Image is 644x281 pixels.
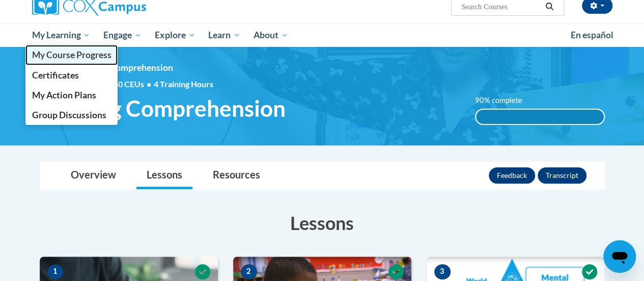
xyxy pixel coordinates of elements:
[32,29,90,41] span: My Learning
[571,30,613,40] span: En español
[148,23,202,47] a: Explore
[208,29,240,41] span: Learn
[47,264,64,279] span: 1
[154,79,213,89] span: 4 Training Hours
[241,264,257,279] span: 2
[25,105,118,125] a: Group Discussions
[434,264,451,279] span: 3
[32,49,111,60] span: My Course Progress
[103,29,142,41] span: Engage
[32,110,106,120] span: Group Discussions
[136,162,192,189] a: Lessons
[25,65,118,85] a: Certificates
[107,79,154,90] span: 0.40 CEUs
[202,23,247,47] a: Learn
[25,85,118,105] a: My Action Plans
[40,210,605,236] h3: Lessons
[97,23,148,47] a: Engage
[254,29,288,41] span: About
[75,62,173,73] span: Reading Comprehension
[542,1,557,13] button: Search
[489,167,535,184] button: Feedback
[61,162,126,189] a: Overview
[538,167,586,184] button: Transcript
[564,24,620,46] a: En español
[155,29,195,41] span: Explore
[25,45,118,65] a: My Course Progress
[32,70,78,81] span: Certificates
[475,95,534,106] label: 90% complete
[476,110,604,124] div: 100%
[32,90,96,100] span: My Action Plans
[40,95,286,122] span: Reading Comprehension
[147,79,151,89] span: •
[603,240,636,273] iframe: Button to launch messaging window
[247,23,295,47] a: About
[460,1,542,13] input: Search Courses
[25,23,97,47] a: My Learning
[24,23,620,47] div: Main menu
[203,162,270,189] a: Resources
